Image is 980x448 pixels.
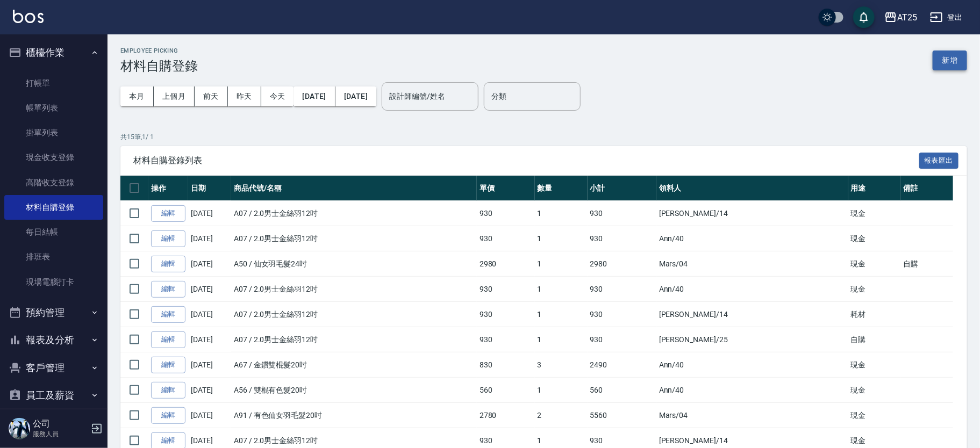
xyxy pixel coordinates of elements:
button: 報表及分析 [4,326,103,354]
h3: 材料自購登錄 [120,59,198,74]
button: save [853,6,875,28]
a: 材料自購登錄 [4,195,103,220]
td: 現金 [848,352,901,378]
td: 1 [535,201,588,226]
td: [PERSON_NAME] /14 [656,302,848,327]
img: Person [9,418,30,439]
button: 預約管理 [4,299,103,327]
span: 材料自購登錄列表 [133,155,919,166]
td: 930 [588,201,656,226]
td: [DATE] [188,403,231,428]
a: 現金收支登錄 [4,145,103,170]
td: [DATE] [188,378,231,403]
td: 1 [535,378,588,403]
a: 每日結帳 [4,220,103,244]
td: [DATE] [188,327,231,352]
td: 930 [477,302,535,327]
td: 930 [477,226,535,251]
td: A07 / 2.0男士金絲羽12吋 [231,302,477,327]
td: 930 [588,226,656,251]
td: 2490 [588,352,656,378]
td: A56 / 雙棍有色髮20吋 [231,378,477,403]
td: 560 [588,378,656,403]
a: 報表匯出 [919,155,959,165]
a: 編輯 [151,205,185,222]
a: 帳單列表 [4,96,103,120]
td: 930 [588,327,656,352]
a: 高階收支登錄 [4,170,103,195]
td: 560 [477,378,535,403]
button: 本月 [120,86,154,106]
a: 編輯 [151,256,185,272]
td: A91 / 有色仙女羽毛髮20吋 [231,403,477,428]
th: 備註 [900,176,953,201]
a: 現場電腦打卡 [4,270,103,294]
button: [DATE] [294,86,335,106]
button: [DATE] [335,86,376,106]
button: 員工及薪資 [4,381,103,409]
button: 報表匯出 [919,153,959,169]
td: 1 [535,327,588,352]
td: 現金 [848,201,901,226]
td: [DATE] [188,251,231,277]
td: Ann /40 [656,277,848,302]
button: 櫃檯作業 [4,39,103,67]
td: 930 [588,277,656,302]
td: 現金 [848,277,901,302]
td: 2 [535,403,588,428]
th: 小計 [588,176,656,201]
td: 現金 [848,378,901,403]
button: 登出 [926,8,967,27]
td: A07 / 2.0男士金絲羽12吋 [231,327,477,352]
td: Mars /04 [656,403,848,428]
td: [PERSON_NAME] /14 [656,201,848,226]
td: 自購 [848,327,901,352]
td: A07 / 2.0男士金絲羽12吋 [231,201,477,226]
a: 編輯 [151,382,185,399]
a: 編輯 [151,357,185,373]
th: 單價 [477,176,535,201]
img: Logo [13,10,44,23]
td: 3 [535,352,588,378]
a: 掛單列表 [4,120,103,145]
td: 930 [477,327,535,352]
td: 2980 [477,251,535,277]
td: A07 / 2.0男士金絲羽12吋 [231,277,477,302]
a: 編輯 [151,230,185,247]
td: Ann /40 [656,226,848,251]
td: 現金 [848,226,901,251]
td: 930 [588,302,656,327]
th: 領料人 [656,176,848,201]
td: 現金 [848,251,901,277]
td: 耗材 [848,302,901,327]
h2: Employee Picking [120,47,198,54]
td: 930 [477,201,535,226]
td: [DATE] [188,201,231,226]
button: 今天 [261,86,294,106]
a: 新增 [933,55,967,65]
td: 1 [535,226,588,251]
td: 830 [477,352,535,378]
button: AT25 [880,6,921,28]
td: [DATE] [188,302,231,327]
a: 排班表 [4,244,103,269]
button: 前天 [195,86,228,106]
h5: 公司 [33,418,88,429]
a: 編輯 [151,331,185,348]
a: 編輯 [151,306,185,323]
td: 1 [535,277,588,302]
td: 930 [477,277,535,302]
td: 1 [535,302,588,327]
td: Ann /40 [656,352,848,378]
td: [PERSON_NAME] /25 [656,327,848,352]
a: 編輯 [151,281,185,298]
td: A67 / 金鑽雙棍髮20吋 [231,352,477,378]
td: [DATE] [188,352,231,378]
td: Mars /04 [656,251,848,277]
td: [DATE] [188,226,231,251]
th: 用途 [848,176,901,201]
button: 上個月 [154,86,195,106]
th: 商品代號/名稱 [231,176,477,201]
td: 現金 [848,403,901,428]
td: A50 / 仙女羽毛髮24吋 [231,251,477,277]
